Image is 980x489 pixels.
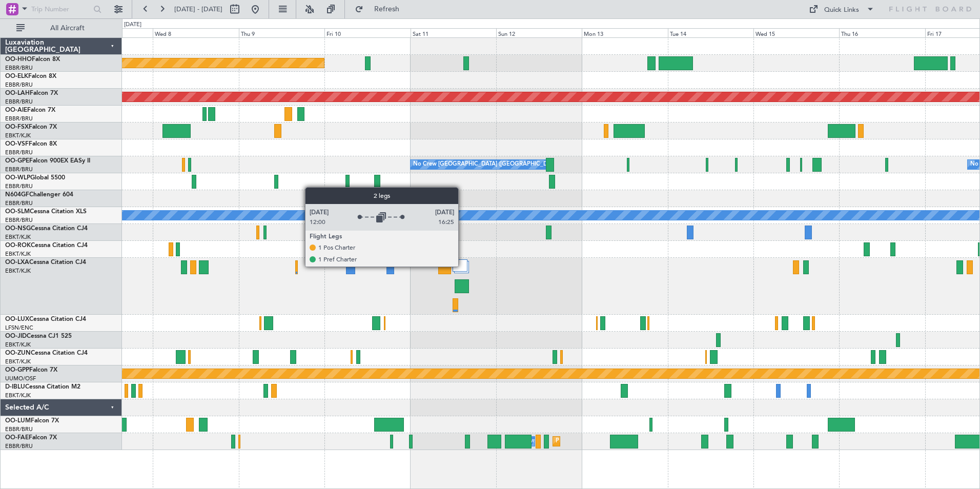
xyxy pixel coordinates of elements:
[753,28,839,37] div: Wed 15
[5,435,57,441] a: OO-FAEFalcon 7X
[5,56,60,63] a: OO-HHOFalcon 8X
[5,259,29,266] span: OO-LXA
[5,367,57,373] a: OO-GPPFalcon 7X
[5,98,33,106] a: EBBR/BRU
[5,267,31,275] a: EBKT/KJK
[324,28,410,37] div: Fri 10
[5,350,31,356] span: OO-ZUN
[31,2,90,17] input: Trip Number
[5,124,29,130] span: OO-FSX
[5,316,86,322] a: OO-LUXCessna Citation CJ4
[5,442,33,450] a: EBBR/BRU
[5,333,72,339] a: OO-JIDCessna CJ1 525
[5,418,31,424] span: OO-LUM
[668,28,753,37] div: Tue 14
[5,81,33,89] a: EBBR/BRU
[5,90,58,96] a: OO-LAHFalcon 7X
[5,259,86,266] a: OO-LXACessna Citation CJ4
[5,132,31,139] a: EBKT/KJK
[5,250,31,258] a: EBKT/KJK
[5,141,57,147] a: OO-VSFFalcon 8X
[839,28,925,37] div: Thu 16
[153,28,238,37] div: Wed 8
[5,158,29,164] span: OO-GPE
[11,20,111,36] button: All Aircraft
[5,367,29,373] span: OO-GPP
[582,28,667,37] div: Mon 13
[5,233,31,241] a: EBKT/KJK
[124,21,141,29] div: [DATE]
[5,435,29,441] span: OO-FAE
[5,107,55,113] a: OO-AIEFalcon 7X
[5,124,57,130] a: OO-FSXFalcon 7X
[5,358,31,365] a: EBKT/KJK
[5,73,28,79] span: OO-ELK
[239,28,324,37] div: Thu 9
[5,375,36,382] a: UUMO/OSF
[5,64,33,72] a: EBBR/BRU
[350,1,412,17] button: Refresh
[5,392,31,399] a: EBKT/KJK
[5,384,80,390] a: D-IBLUCessna Citation M2
[5,242,31,249] span: OO-ROK
[5,115,33,123] a: EBBR/BRU
[5,56,32,63] span: OO-HHO
[5,341,31,349] a: EBKT/KJK
[5,141,29,147] span: OO-VSF
[5,192,73,198] a: N604GFChallenger 604
[5,199,33,207] a: EBBR/BRU
[5,226,88,232] a: OO-NSGCessna Citation CJ4
[804,1,880,17] button: Quick Links
[27,25,108,32] span: All Aircraft
[5,175,30,181] span: OO-WLP
[824,5,859,15] div: Quick Links
[5,316,29,322] span: OO-LUX
[5,158,90,164] a: OO-GPEFalcon 900EX EASy II
[5,182,33,190] a: EBBR/BRU
[5,209,87,215] a: OO-SLMCessna Citation XLS
[5,175,65,181] a: OO-WLPGlobal 5500
[5,350,88,356] a: OO-ZUNCessna Citation CJ4
[5,166,33,173] a: EBBR/BRU
[5,149,33,156] a: EBBR/BRU
[5,192,29,198] span: N604GF
[413,157,585,172] div: No Crew [GEOGRAPHIC_DATA] ([GEOGRAPHIC_DATA] National)
[174,5,222,14] span: [DATE] - [DATE]
[5,90,30,96] span: OO-LAH
[5,418,59,424] a: OO-LUMFalcon 7X
[5,324,33,332] a: LFSN/ENC
[5,425,33,433] a: EBBR/BRU
[5,333,27,339] span: OO-JID
[5,242,88,249] a: OO-ROKCessna Citation CJ4
[5,73,56,79] a: OO-ELKFalcon 8X
[556,434,645,449] div: Planned Maint Melsbroek Air Base
[5,226,31,232] span: OO-NSG
[5,209,30,215] span: OO-SLM
[365,6,409,13] span: Refresh
[5,384,25,390] span: D-IBLU
[5,216,33,224] a: EBBR/BRU
[496,28,582,37] div: Sun 12
[411,28,496,37] div: Sat 11
[5,107,27,113] span: OO-AIE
